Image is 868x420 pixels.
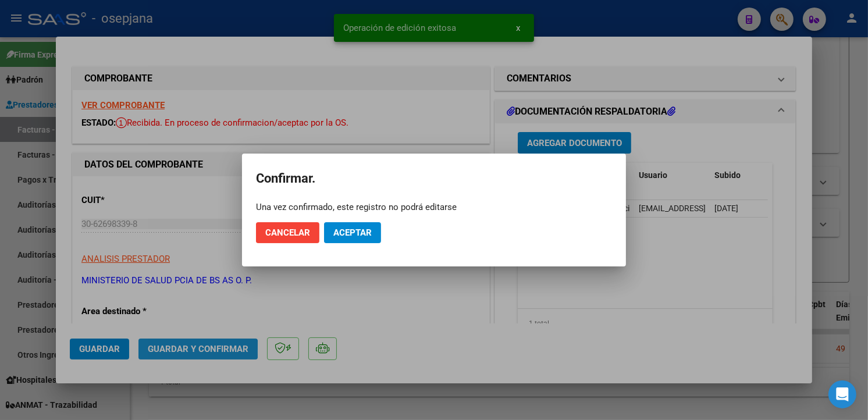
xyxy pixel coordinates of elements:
button: Cancelar [256,222,319,243]
h2: Confirmar. [256,168,612,190]
button: Aceptar [324,222,381,243]
span: Aceptar [333,227,372,238]
div: Una vez confirmado, este registro no podrá editarse [256,201,612,213]
div: Open Intercom Messenger [828,380,856,408]
span: Cancelar [265,227,310,238]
